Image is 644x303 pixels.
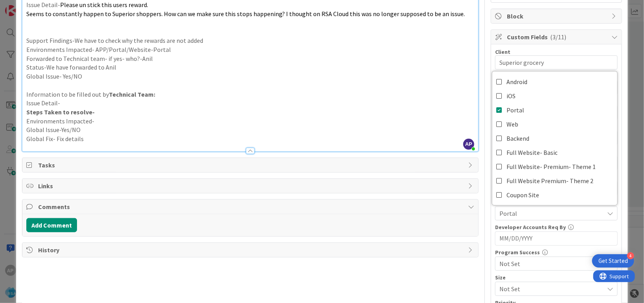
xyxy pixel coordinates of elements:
[627,252,634,259] div: 4
[492,75,617,89] a: Android
[506,161,596,173] span: Full Website- Premium- Theme 1
[492,174,617,188] a: Full Website Premium- Theme 2
[495,250,618,255] div: Program Success
[26,10,465,18] span: Seems to constantly happen to Superior shoppers. How can we make sure this stops happening? I tho...
[17,1,36,11] span: Support
[492,160,617,174] a: Full Website- Premium- Theme 1
[492,103,617,117] a: Portal
[507,32,607,42] span: Custom Fields
[550,33,566,41] span: ( 3/11 )
[506,118,518,130] span: Web
[506,175,593,187] span: Full Website Premium- Theme 2
[506,104,524,116] span: Portal
[598,257,628,265] div: Get Started
[492,188,617,202] a: Coupon Site
[499,209,604,218] span: Portal
[26,72,474,81] p: Global Issue- Yes/NO
[26,63,474,72] p: Status-We have forwarded to Anil
[26,0,474,9] p: Issue Detail-
[492,117,617,131] a: Web
[26,134,474,143] p: Global Fix- Fix details
[492,89,617,103] a: iOS
[463,139,474,150] span: AP
[26,45,474,54] p: Environments Impacted- APP/Portal/Website-Portal
[26,218,77,232] button: Add Comment
[499,283,600,294] span: Not Set
[38,160,464,170] span: Tasks
[506,132,529,144] span: Backend
[26,90,474,99] p: Information to be filled out by
[26,125,474,134] p: Global Issue-Yes/NO
[495,48,510,55] label: Client
[109,90,155,98] strong: Technical Team:
[499,259,604,268] span: Not Set
[495,275,618,280] div: Size
[60,1,148,9] span: Please un stick this users reward.
[26,99,474,108] p: Issue Detail-
[495,224,618,230] div: Developer Accounts Req By
[38,202,464,211] span: Comments
[506,189,539,201] span: Coupon Site
[506,90,516,102] span: iOS
[507,11,607,21] span: Block
[499,232,613,245] input: MM/DD/YYYY
[26,108,95,116] strong: Steps Taken to resolve-
[26,117,474,126] p: Environments Impacted-
[506,76,527,88] span: Android
[26,36,474,45] p: Support Findings-We have to check why the rewards are not added
[38,245,464,255] span: History
[38,181,464,191] span: Links
[26,54,474,63] p: Forwarded to Technical team- if yes- who?-Anil
[492,145,617,160] a: Full Website- Basic
[506,147,558,158] span: Full Website- Basic
[492,131,617,145] a: Backend
[592,254,634,268] div: Open Get Started checklist, remaining modules: 4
